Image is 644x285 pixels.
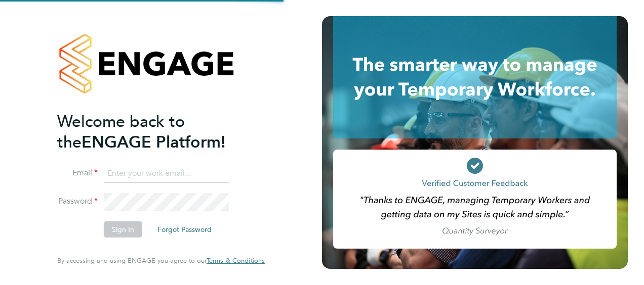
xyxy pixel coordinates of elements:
span: By accessing and using ENGAGE you agree to our [57,256,265,265]
span: Terms & Conditions [207,256,265,265]
label: Password [57,196,98,207]
input: Enter your work email... [104,165,229,183]
h2: ENGAGE Platform! [57,111,255,153]
label: Email [57,168,98,178]
button: Sign In [104,221,142,238]
span: Welcome back to the [57,112,185,152]
button: Forgot Password [149,221,220,238]
a: Terms & Conditions [207,257,265,265]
